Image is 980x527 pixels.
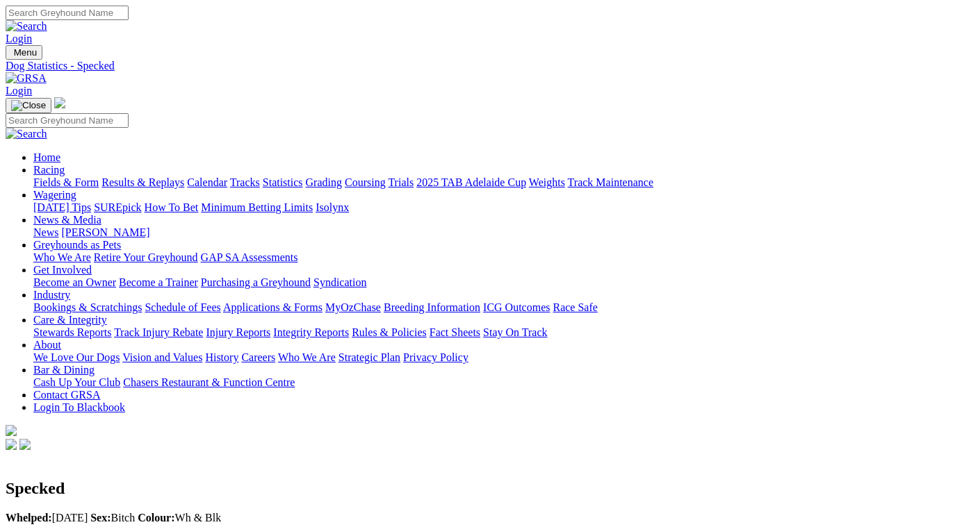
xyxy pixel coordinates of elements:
a: Become a Trainer [119,276,198,288]
a: Industry [33,289,70,301]
a: Tracks [230,176,260,188]
a: Bookings & Scratchings [33,301,142,313]
a: Purchasing a Greyhound [201,276,311,288]
a: Injury Reports [206,326,270,338]
span: Bitch [90,512,135,524]
a: History [205,351,238,363]
a: We Love Our Dogs [33,351,120,363]
a: Login [6,85,32,97]
div: News & Media [33,226,974,239]
a: Track Maintenance [568,176,653,188]
a: Race Safe [553,301,597,313]
img: GRSA [6,72,47,85]
a: Care & Integrity [33,314,107,326]
a: Cash Up Your Club [33,376,120,388]
img: Close [11,100,46,111]
div: About [33,351,974,364]
a: Syndication [313,276,366,288]
div: Care & Integrity [33,326,974,339]
a: Track Injury Rebate [114,326,203,338]
img: twitter.svg [19,439,31,450]
a: Grading [306,176,342,188]
a: Applications & Forms [223,301,322,313]
a: Stay On Track [483,326,547,338]
a: How To Bet [145,201,199,213]
input: Search [6,113,129,128]
a: Dog Statistics - Specked [6,60,974,72]
h2: Specked [6,479,974,498]
a: Schedule of Fees [145,301,220,313]
img: Search [6,128,47,140]
a: News & Media [33,214,101,226]
a: Statistics [263,176,303,188]
a: Integrity Reports [273,326,349,338]
span: Wh & Blk [138,512,221,524]
img: logo-grsa-white.png [6,425,17,436]
div: Bar & Dining [33,376,974,389]
a: Weights [529,176,565,188]
a: Rules & Policies [352,326,427,338]
b: Colour: [138,512,174,524]
input: Search [6,6,129,20]
span: [DATE] [6,512,88,524]
a: Minimum Betting Limits [201,201,313,213]
a: Contact GRSA [33,389,100,401]
div: Industry [33,301,974,314]
a: Calendar [187,176,227,188]
a: MyOzChase [325,301,381,313]
a: Fact Sheets [430,326,480,338]
a: News [33,226,58,238]
a: Stewards Reports [33,326,111,338]
a: Careers [241,351,275,363]
img: logo-grsa-white.png [54,97,65,108]
a: Get Involved [33,264,92,276]
a: 2025 TAB Adelaide Cup [416,176,526,188]
span: Menu [14,47,37,58]
a: Who We Are [33,251,91,263]
a: Retire Your Greyhound [94,251,198,263]
div: Racing [33,176,974,189]
a: Fields & Form [33,176,99,188]
a: Chasers Restaurant & Function Centre [123,376,295,388]
a: Who We Are [278,351,336,363]
a: About [33,339,61,351]
a: Privacy Policy [403,351,468,363]
a: Become an Owner [33,276,116,288]
a: Breeding Information [384,301,480,313]
img: facebook.svg [6,439,17,450]
a: Trials [388,176,414,188]
a: SUREpick [94,201,141,213]
a: Results & Replays [101,176,184,188]
a: Login [6,33,32,44]
a: Wagering [33,189,76,201]
div: Get Involved [33,276,974,289]
a: Bar & Dining [33,364,95,376]
a: [DATE] Tips [33,201,91,213]
div: Wagering [33,201,974,214]
a: Coursing [345,176,386,188]
img: Search [6,20,47,33]
a: Vision and Values [122,351,202,363]
a: ICG Outcomes [483,301,550,313]
b: Sex: [90,512,111,524]
b: Whelped: [6,512,52,524]
a: Greyhounds as Pets [33,239,121,251]
a: Login To Blackbook [33,401,125,413]
a: Racing [33,164,65,176]
a: [PERSON_NAME] [61,226,149,238]
button: Toggle navigation [6,98,51,113]
a: Home [33,151,60,163]
a: Strategic Plan [338,351,400,363]
a: GAP SA Assessments [201,251,298,263]
a: Isolynx [316,201,349,213]
button: Toggle navigation [6,45,42,60]
div: Greyhounds as Pets [33,251,974,264]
